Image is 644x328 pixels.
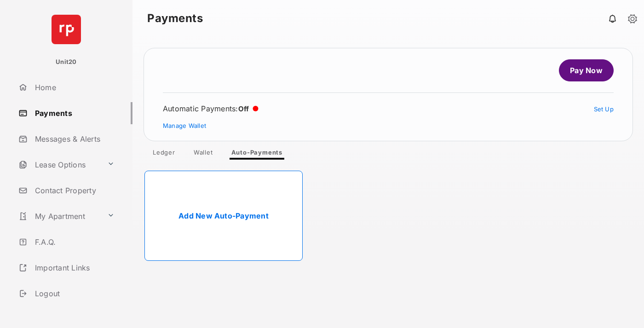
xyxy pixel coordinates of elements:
[144,171,303,261] a: Add New Auto-Payment
[15,179,132,201] a: Contact Property
[15,76,132,98] a: Home
[15,128,132,150] a: Messages & Alerts
[52,15,81,44] img: svg+xml;base64,PHN2ZyB4bWxucz0iaHR0cDovL3d3dy53My5vcmcvMjAwMC9zdmciIHdpZHRoPSI2NCIgaGVpZ2h0PSI2NC...
[224,149,290,160] a: Auto-Payments
[163,122,206,129] a: Manage Wallet
[145,149,183,160] a: Ledger
[147,13,203,24] strong: Payments
[15,205,103,227] a: My Apartment
[15,102,132,124] a: Payments
[56,58,77,67] p: Unit20
[238,104,249,113] span: Off
[15,282,132,305] a: Logout
[186,149,220,160] a: Wallet
[594,105,614,113] a: Set Up
[15,231,132,253] a: F.A.Q.
[163,104,259,113] div: Automatic Payments :
[15,154,103,176] a: Lease Options
[15,257,118,279] a: Important Links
